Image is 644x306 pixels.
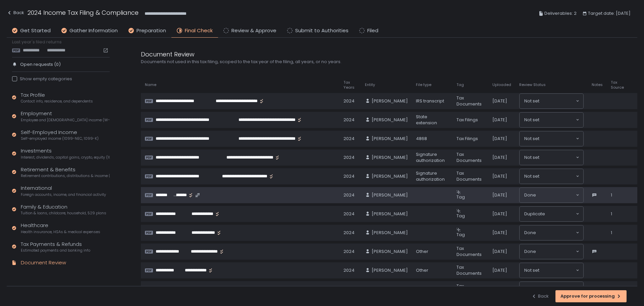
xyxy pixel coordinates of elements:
[372,230,408,236] span: [PERSON_NAME]
[457,213,465,219] span: Tag
[492,82,511,87] span: Uploaded
[372,136,408,142] span: [PERSON_NAME]
[21,184,106,197] div: International
[21,155,110,160] span: Interest, dividends, capital gains, crypto, equity (1099s, K-1s)
[524,211,545,217] span: Duplicate
[611,211,612,217] span: 1
[520,150,583,165] div: Search for option
[21,222,100,234] div: Healthcare
[536,248,575,255] input: Search for option
[185,27,213,35] span: Final Check
[611,230,612,236] span: 1
[524,98,539,104] span: Not set
[539,98,575,104] input: Search for option
[611,192,612,198] span: 1
[520,131,583,146] div: Search for option
[524,267,539,274] span: Not set
[295,27,348,35] span: Submit to Authorities
[592,82,603,87] span: Notes
[492,136,507,142] span: [DATE]
[520,225,583,240] div: Search for option
[524,117,539,123] span: Not set
[539,173,575,180] input: Search for option
[141,59,463,65] div: Documents not used in this tax filing, scoped to the tax year of the filing, all years, or no years.
[21,211,106,216] span: Tuition & loans, childcare, household, 529 plans
[21,136,99,141] span: Self-employed income (1099-NEC, 1099-K)
[492,155,507,161] span: [DATE]
[555,290,627,302] button: Approve for processing
[7,9,24,17] div: Back
[20,27,51,35] span: Get Started
[536,229,575,236] input: Search for option
[416,82,431,87] span: File type
[560,293,622,299] div: Approve for processing
[536,192,575,199] input: Search for option
[21,166,110,179] div: Retirement & Benefits
[372,155,408,161] span: [PERSON_NAME]
[520,169,583,184] div: Search for option
[21,99,93,104] span: Contact info, residence, and dependents
[520,207,583,221] div: Search for option
[21,229,100,234] span: Health insurance, HSAs & medical expenses
[524,135,539,142] span: Not set
[21,129,99,141] div: Self-Employed Income
[21,248,90,253] span: Estimated payments and banking info
[519,82,546,87] span: Review Status
[21,173,110,178] span: Retirement contributions, distributions & income (1099-R, 5498)
[520,188,583,203] div: Search for option
[524,173,539,180] span: Not set
[69,27,118,35] span: Gather Information
[145,82,156,87] span: Name
[520,263,583,278] div: Search for option
[531,293,549,299] div: Back
[372,267,408,273] span: [PERSON_NAME]
[492,230,507,236] span: [DATE]
[492,267,507,273] span: [DATE]
[365,82,375,87] span: Entity
[492,192,507,198] span: [DATE]
[539,117,575,123] input: Search for option
[492,173,507,179] span: [DATE]
[539,154,575,161] input: Search for option
[7,8,24,19] button: Back
[21,118,110,123] span: Employee and [DEMOGRAPHIC_DATA] income (W-2s)
[21,203,106,216] div: Family & Education
[457,194,465,200] span: Tag
[524,286,536,293] span: Done
[492,117,507,123] span: [DATE]
[588,9,631,17] span: Target date: [DATE]
[231,27,276,35] span: Review & Approve
[21,192,106,197] span: Foreign accounts, income, and financial activity
[367,27,378,35] span: Filed
[520,282,583,297] div: Search for option
[492,249,507,255] span: [DATE]
[524,229,536,236] span: Done
[524,154,539,161] span: Not set
[20,61,61,68] span: Open requests (0)
[539,267,575,274] input: Search for option
[531,290,549,302] button: Back
[539,135,575,142] input: Search for option
[492,211,507,217] span: [DATE]
[536,286,575,293] input: Search for option
[611,80,625,90] span: Tax Source
[21,259,66,267] div: Document Review
[457,82,464,87] span: Tag
[141,50,463,59] div: Document Review
[524,192,536,199] span: Done
[524,248,536,255] span: Done
[372,249,408,255] span: [PERSON_NAME]
[372,173,408,179] span: [PERSON_NAME]
[372,192,408,198] span: [PERSON_NAME]
[372,117,408,123] span: [PERSON_NAME]
[12,39,110,53] div: Last year's filed returns
[137,27,166,35] span: Preparation
[545,211,575,217] input: Search for option
[520,94,583,108] div: Search for option
[372,211,408,217] span: [PERSON_NAME]
[492,98,507,104] span: [DATE]
[343,80,357,90] span: Tax Years
[21,147,110,160] div: Investments
[544,9,577,17] span: Deliverables: 2
[21,241,90,253] div: Tax Payments & Refunds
